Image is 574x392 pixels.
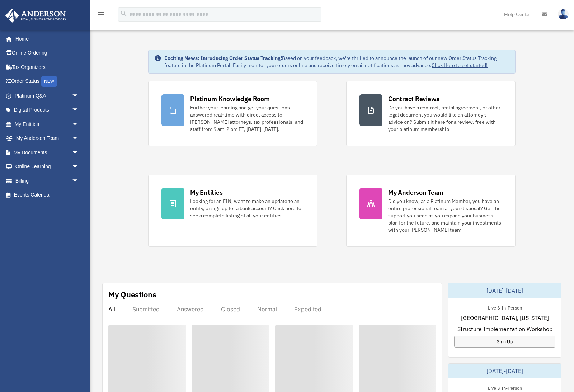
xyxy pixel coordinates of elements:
[148,81,317,146] a: Platinum Knowledge Room Further your learning and get your questions answered real-time with dire...
[5,174,90,188] a: Billingarrow_drop_down
[97,13,105,19] a: menu
[221,306,240,313] div: Closed
[177,306,204,313] div: Answered
[5,145,90,160] a: My Documentsarrow_drop_down
[454,336,555,348] a: Sign Up
[482,303,528,311] div: Live & In-Person
[5,131,90,146] a: My Anderson Teamarrow_drop_down
[5,188,90,202] a: Events Calendar
[5,160,90,174] a: Online Learningarrow_drop_down
[164,55,509,69] div: Based on your feedback, we're thrilled to announce the launch of our new Order Status Tracking fe...
[190,188,222,197] div: My Entities
[72,145,86,160] span: arrow_drop_down
[5,89,90,103] a: Platinum Q&Aarrow_drop_down
[72,117,86,132] span: arrow_drop_down
[257,306,277,313] div: Normal
[132,306,160,313] div: Submitted
[482,384,528,391] div: Live & In-Person
[148,175,317,247] a: My Entities Looking for an EIN, want to make an update to an entity, or sign up for a bank accoun...
[388,94,439,103] div: Contract Reviews
[190,198,304,219] div: Looking for an EIN, want to make an update to an entity, or sign up for a bank account? Click her...
[432,62,488,69] a: Click Here to get started!
[5,103,90,117] a: Digital Productsarrow_drop_down
[97,10,105,19] i: menu
[346,81,516,146] a: Contract Reviews Do you have a contract, rental agreement, or other legal document you would like...
[5,32,86,46] a: Home
[558,9,569,19] img: User Pic
[448,364,561,378] div: [DATE]-[DATE]
[72,89,86,103] span: arrow_drop_down
[190,94,270,103] div: Platinum Knowledge Room
[3,9,68,23] img: Anderson Advisors Platinum Portal
[294,306,321,313] div: Expedited
[108,289,156,300] div: My Questions
[346,175,516,247] a: My Anderson Team Did you know, as a Platinum Member, you have an entire professional team at your...
[41,76,57,87] div: NEW
[190,104,304,133] div: Further your learning and get your questions answered real-time with direct access to [PERSON_NAM...
[388,188,443,197] div: My Anderson Team
[72,103,86,118] span: arrow_drop_down
[72,174,86,188] span: arrow_drop_down
[108,306,115,313] div: All
[388,104,502,133] div: Do you have a contract, rental agreement, or other legal document you would like an attorney's ad...
[164,55,282,61] strong: Exciting News: Introducing Order Status Tracking!
[461,313,549,322] span: [GEOGRAPHIC_DATA], [US_STATE]
[457,325,552,333] span: Structure Implementation Workshop
[5,46,90,60] a: Online Ordering
[5,60,90,74] a: Tax Organizers
[5,117,90,131] a: My Entitiesarrow_drop_down
[388,198,502,233] div: Did you know, as a Platinum Member, you have an entire professional team at your disposal? Get th...
[5,74,90,89] a: Order StatusNEW
[448,283,561,298] div: [DATE]-[DATE]
[72,131,86,146] span: arrow_drop_down
[120,10,128,18] i: search
[72,160,86,174] span: arrow_drop_down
